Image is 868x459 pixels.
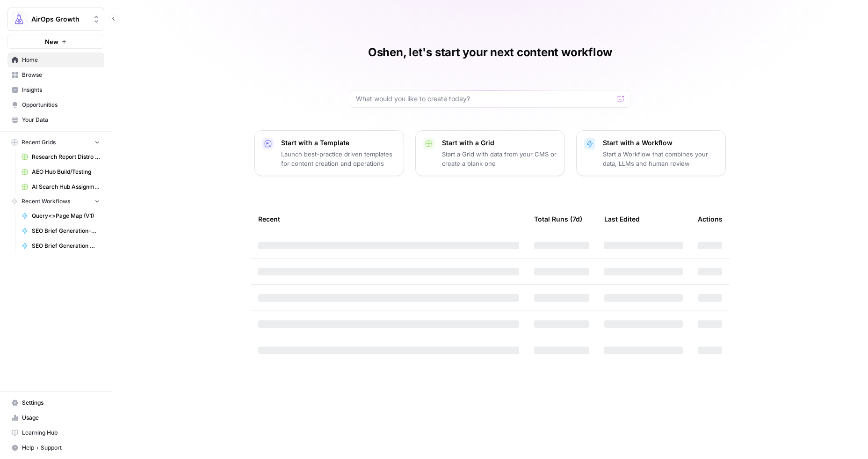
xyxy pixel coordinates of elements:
h1: Oshen, let's start your next content workflow [368,45,612,60]
div: Recent [258,206,519,232]
a: Usage [7,410,104,425]
p: Launch best-practice driven templates for content creation and operations [281,149,396,168]
a: Settings [7,395,104,410]
button: Help + Support [7,440,104,455]
button: Start with a WorkflowStart a Workflow that combines your data, LLMs and human review [576,130,726,176]
a: Research Report Distro Workflows [17,149,104,164]
a: Your Data [7,112,104,127]
div: Total Runs (7d) [534,206,582,232]
span: New [45,37,58,46]
a: Home [7,52,104,67]
input: What would you like to create today? [356,94,613,104]
span: SEO Brief Generation-Q/A Format 🟡🟡 [32,227,100,235]
a: Query<>Page Map (V1) [17,208,104,223]
button: Start with a GridStart a Grid with data from your CMS or create a blank one [415,130,565,176]
span: Recent Workflows [22,197,70,206]
img: AirOps Growth Logo [11,11,28,28]
span: Your Data [22,116,100,124]
a: Insights [7,82,104,97]
button: Recent Workflows [7,194,104,208]
a: Learning Hub [7,425,104,440]
span: Insights [22,86,100,94]
span: Browse [22,71,100,79]
span: Research Report Distro Workflows [32,153,100,161]
span: AirOps Growth [31,15,88,24]
span: AEO Hub Build/Testing [32,168,100,176]
p: Start with a Grid [442,138,557,148]
p: Start with a Template [281,138,396,148]
span: Opportunities [22,101,100,109]
button: Start with a TemplateLaunch best-practice driven templates for content creation and operations [254,130,404,176]
span: Recent Grids [22,138,56,147]
a: SEO Brief Generation 🟡🟡 [17,238,104,253]
div: Actions [698,206,723,232]
span: Home [22,56,100,64]
span: Help + Support [22,444,100,452]
a: SEO Brief Generation-Q/A Format 🟡🟡 [17,223,104,238]
div: Last Edited [604,206,640,232]
button: Workspace: AirOps Growth [7,7,104,31]
a: AI Search Hub Assignments [17,179,104,194]
span: AI Search Hub Assignments [32,183,100,191]
a: AEO Hub Build/Testing [17,164,104,179]
span: Settings [22,399,100,407]
span: Learning Hub [22,429,100,437]
button: New [7,35,104,49]
span: Query<>Page Map (V1) [32,212,100,220]
span: SEO Brief Generation 🟡🟡 [32,242,100,250]
p: Start with a Workflow [603,138,718,148]
button: Recent Grids [7,135,104,149]
a: Browse [7,67,104,82]
a: Opportunities [7,97,104,112]
p: Start a Grid with data from your CMS or create a blank one [442,149,557,168]
p: Start a Workflow that combines your data, LLMs and human review [603,149,718,168]
span: Usage [22,414,100,422]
